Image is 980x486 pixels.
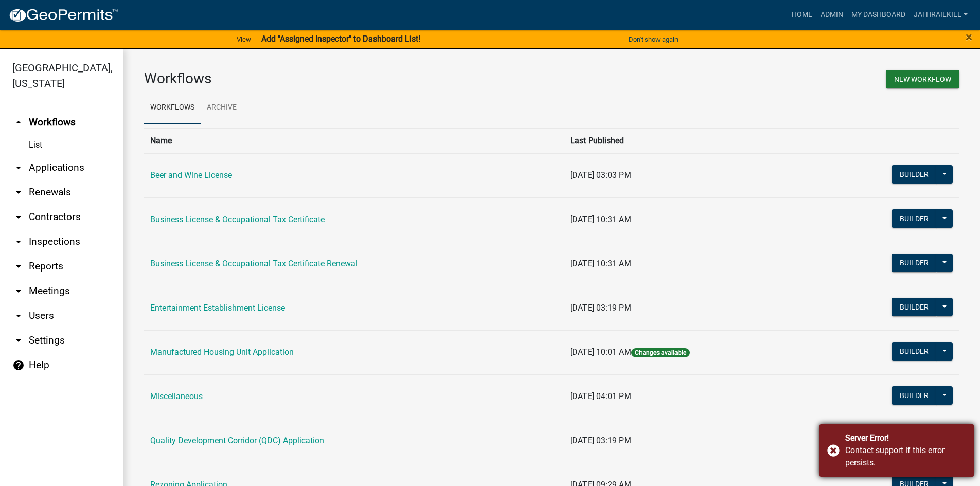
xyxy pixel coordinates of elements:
[12,186,25,199] i: arrow_drop_down
[892,298,937,316] button: Builder
[150,391,203,401] a: Miscellaneous
[966,30,972,44] span: ×
[570,436,631,445] span: [DATE] 03:19 PM
[150,303,285,313] a: Entertainment Establishment License
[570,214,631,224] span: [DATE] 10:31 AM
[570,391,631,401] span: [DATE] 04:01 PM
[12,260,25,273] i: arrow_drop_down
[150,436,324,445] a: Quality Development Corridor (QDC) Application
[12,211,25,223] i: arrow_drop_down
[261,34,420,44] strong: Add "Assigned Inspector" to Dashboard List!
[201,92,243,124] a: Archive
[144,128,564,153] th: Name
[570,170,631,180] span: [DATE] 03:03 PM
[150,214,325,224] a: Business License & Occupational Tax Certificate
[12,161,25,174] i: arrow_drop_down
[816,5,847,25] a: Admin
[892,386,937,405] button: Builder
[12,116,25,129] i: arrow_drop_up
[150,170,232,180] a: Beer and Wine License
[788,5,816,25] a: Home
[966,31,972,43] button: Close
[892,342,937,361] button: Builder
[233,31,255,48] a: View
[892,254,937,272] button: Builder
[150,347,294,357] a: Manufactured Housing Unit Application
[12,285,25,297] i: arrow_drop_down
[570,303,631,313] span: [DATE] 03:19 PM
[631,348,690,357] span: Changes available
[12,359,25,371] i: help
[150,259,358,268] a: Business License & Occupational Tax Certificate Renewal
[892,165,937,184] button: Builder
[625,31,682,48] button: Don't show again
[845,432,966,444] div: Server Error!
[12,334,25,347] i: arrow_drop_down
[564,128,817,153] th: Last Published
[886,70,959,88] button: New Workflow
[144,70,544,87] h3: Workflows
[910,5,972,25] a: Jathrailkill
[570,259,631,268] span: [DATE] 10:31 AM
[144,92,201,124] a: Workflows
[845,444,966,469] div: Contact support if this error persists.
[12,310,25,322] i: arrow_drop_down
[847,5,910,25] a: My Dashboard
[12,236,25,248] i: arrow_drop_down
[570,347,631,357] span: [DATE] 10:01 AM
[892,209,937,228] button: Builder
